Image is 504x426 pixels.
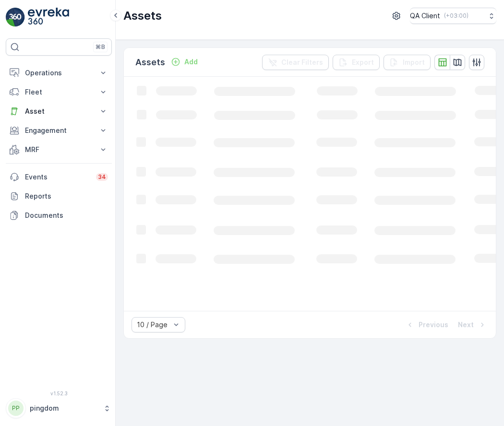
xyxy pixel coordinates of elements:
[25,68,93,78] p: Operations
[25,191,108,201] p: Reports
[333,55,380,70] button: Export
[281,58,323,67] p: Clear Filters
[6,187,112,206] a: Reports
[25,172,90,182] p: Events
[457,319,488,331] button: Next
[6,140,112,159] button: MRF
[28,8,69,27] img: logo_light-DOdMpM7g.png
[458,320,474,330] p: Next
[262,55,329,70] button: Clear Filters
[6,83,112,102] button: Fleet
[30,403,98,413] p: pingdom
[167,56,202,68] button: Add
[410,11,440,21] p: QA Client
[410,8,496,24] button: QA Client(+03:00)
[384,55,431,70] button: Import
[25,106,93,116] p: Asset
[123,8,162,24] p: Assets
[6,390,112,396] span: v 1.52.3
[444,12,468,20] p: ( +03:00 )
[6,102,112,121] button: Asset
[98,173,106,181] p: 34
[6,206,112,225] a: Documents
[25,87,93,97] p: Fleet
[25,126,93,135] p: Engagement
[352,58,374,67] p: Export
[96,43,105,51] p: ⌘B
[8,401,24,416] div: PP
[404,319,449,331] button: Previous
[6,121,112,140] button: Engagement
[6,8,25,27] img: logo
[25,211,108,220] p: Documents
[403,58,425,67] p: Import
[25,145,93,154] p: MRF
[135,56,165,69] p: Assets
[6,167,112,187] a: Events34
[419,320,448,330] p: Previous
[184,57,198,67] p: Add
[6,398,112,418] button: PPpingdom
[6,63,112,83] button: Operations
